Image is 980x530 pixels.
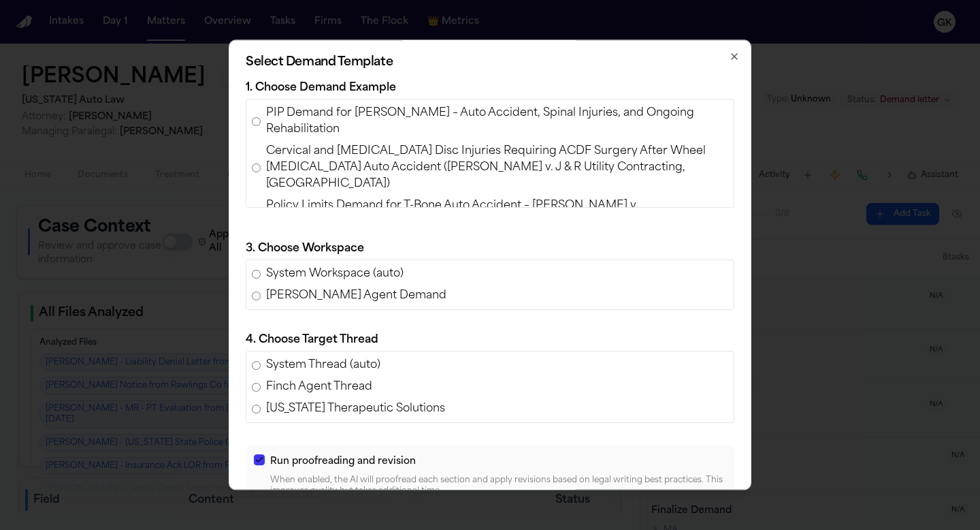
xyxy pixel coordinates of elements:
input: System Workspace (auto) [252,270,261,279]
span: PIP Demand for [PERSON_NAME] – Auto Accident, Spinal Injuries, and Ongoing Rehabilitation [266,105,728,138]
span: Run proofreading and revision [270,456,416,467]
span: Policy Limits Demand for T-Bone Auto Accident – [PERSON_NAME] v. [PERSON_NAME] (Safeway Insurance) [266,198,728,230]
p: When enabled, the AI will proofread each section and apply revisions based on legal writing best ... [270,475,726,497]
span: System Workspace (auto) [266,266,404,282]
span: Cervical and [MEDICAL_DATA] Disc Injuries Requiring ACDF Surgery After Wheel [MEDICAL_DATA] Auto ... [266,143,728,192]
span: Finch Agent Thread [266,379,372,395]
input: Cervical and [MEDICAL_DATA] Disc Injuries Requiring ACDF Surgery After Wheel [MEDICAL_DATA] Auto ... [252,163,261,172]
p: 4. Choose Target Thread [246,332,734,348]
input: System Thread (auto) [252,361,261,370]
span: [US_STATE] Therapeutic Solutions [266,401,445,417]
input: [US_STATE] Therapeutic Solutions [252,405,261,414]
h2: Select Demand Template [246,57,734,69]
input: PIP Demand for [PERSON_NAME] – Auto Accident, Spinal Injuries, and Ongoing Rehabilitation [252,117,261,126]
span: [PERSON_NAME] Agent Demand [266,287,446,304]
p: 1. Choose Demand Example [246,80,734,96]
input: Finch Agent Thread [252,383,261,392]
p: 3. Choose Workspace [246,240,734,257]
input: [PERSON_NAME] Agent Demand [252,292,261,300]
span: System Thread (auto) [266,357,380,373]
